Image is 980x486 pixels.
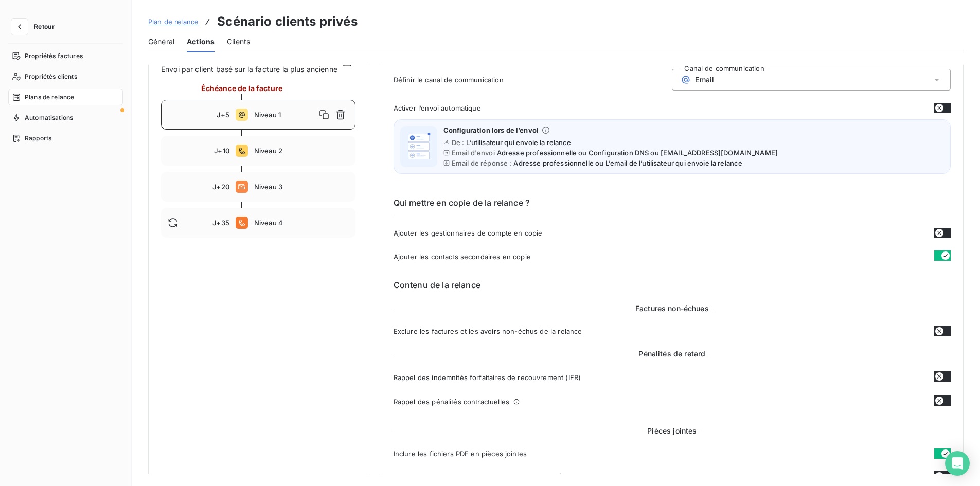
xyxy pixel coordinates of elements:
span: Activer l’envoi automatique [394,104,481,112]
span: Plans de relance [25,93,74,102]
span: Email d'envoi [452,149,495,157]
span: Automatisations [25,113,73,122]
span: Définir le canal de communication [394,76,672,84]
span: Envoi par client basé sur la facture la plus ancienne [161,64,339,75]
span: L’utilisateur qui envoie la relance [466,138,571,147]
span: Échéance de la facture [201,83,282,94]
a: Propriétés clients [8,68,123,85]
span: J+20 [212,183,229,191]
span: Retour [34,24,55,30]
img: illustration helper email [402,130,435,163]
span: Propriétés clients [25,72,77,81]
span: Propriétés factures [25,51,83,61]
span: De : [452,138,465,147]
a: Propriétés factures [8,48,123,64]
span: Clients [227,37,250,47]
span: Adresse professionnelle ou Configuration DNS ou [EMAIL_ADDRESS][DOMAIN_NAME] [497,149,778,157]
span: J+10 [214,147,229,155]
span: Niveau 1 [254,111,316,119]
h3: Scénario clients privés [217,12,357,31]
span: Exclure les factures et les avoirs non-échus de la relance [394,327,582,335]
span: Rapports [25,134,51,143]
span: Niveau 4 [254,219,349,227]
button: Retour [8,19,63,35]
a: Automatisations [8,110,123,126]
span: J+35 [212,219,229,227]
div: Open Intercom Messenger [945,451,970,476]
span: Adresse professionnelle ou L’email de l’utilisateur qui envoie la relance [513,159,742,167]
span: Inclure les documents associés en pièces jointes [394,472,554,480]
span: Inclure les fichiers PDF en pièces jointes [394,449,527,458]
span: Niveau 3 [254,183,349,191]
a: Plans de relance [8,89,123,105]
h6: Qui mettre en copie de la relance ? [394,196,951,215]
span: Ajouter les contacts secondaires en copie [394,253,531,261]
span: Ajouter les gestionnaires de compte en copie [394,229,543,237]
span: Plan de relance [148,17,199,26]
span: J+5 [217,111,229,119]
a: Plan de relance [148,16,199,27]
span: Pièces jointes [643,426,701,436]
span: Actions [187,37,215,47]
h6: Contenu de la relance [394,279,951,291]
a: Rapports [8,130,123,147]
span: Rappel des indemnités forfaitaires de recouvrement (IFR) [394,373,581,382]
span: Général [148,37,174,47]
span: Configuration lors de l’envoi [443,126,539,134]
span: Email de réponse : [452,159,512,167]
span: Factures non-échues [631,303,713,314]
span: Pénalités de retard [634,349,709,359]
span: Email [695,76,714,84]
span: Niveau 2 [254,147,349,155]
span: Rappel des pénalités contractuelles [394,398,509,406]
